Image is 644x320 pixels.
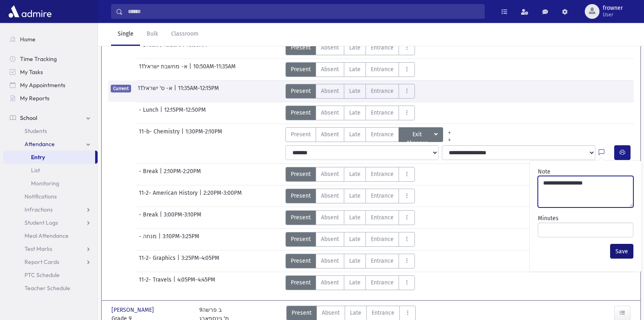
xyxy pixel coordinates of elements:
[140,23,165,46] a: Bulk
[371,278,394,287] span: Entrance
[160,41,164,55] span: |
[177,254,181,268] span: |
[291,257,311,265] span: Present
[371,65,394,74] span: Entrance
[399,127,443,142] button: Exit Absence
[3,216,98,229] a: Student Logs
[285,41,415,55] div: AttTypes
[291,43,311,52] span: Present
[285,84,415,99] div: AttTypes
[3,151,95,164] a: Entry
[25,127,47,135] span: Students
[158,232,163,247] span: |
[7,3,53,20] img: AdmirePro
[160,106,164,120] span: |
[285,167,415,182] div: AttTypes
[139,189,199,203] span: 11-2- American History
[199,189,203,203] span: |
[321,87,339,95] span: Absent
[3,137,98,151] a: Attendance
[20,114,37,122] span: School
[349,235,361,243] span: Late
[322,309,340,317] span: Absent
[349,108,361,117] span: Late
[193,62,236,77] span: 10:50AM-11:35AM
[181,127,185,142] span: |
[3,282,98,295] a: Teacher Schedule
[25,140,55,148] span: Attendance
[139,275,173,290] span: 11-2- Travels
[285,232,415,247] div: AttTypes
[321,130,339,139] span: Absent
[139,167,160,182] span: - Break
[189,62,193,77] span: |
[371,130,394,139] span: Entrance
[443,127,456,134] a: All Prior
[3,52,98,65] a: Time Tracking
[3,242,98,255] a: Test Marks
[285,254,415,268] div: AttTypes
[3,229,98,242] a: Meal Attendance
[321,170,339,178] span: Absent
[349,278,361,287] span: Late
[291,278,311,287] span: Present
[3,65,98,79] a: My Tasks
[3,92,98,105] a: My Reports
[603,5,623,11] span: frowner
[321,192,339,200] span: Absent
[173,275,177,290] span: |
[371,235,394,243] span: Entrance
[139,106,160,120] span: - Lunch
[3,268,98,282] a: PTC Schedule
[174,84,178,99] span: |
[443,134,456,140] a: All Later
[610,244,633,259] button: Save
[3,177,98,190] a: Monitoring
[404,130,433,139] span: Exit Absence
[20,36,36,43] span: Home
[160,167,164,182] span: |
[538,167,550,176] label: Note
[123,4,484,19] input: Search
[3,164,98,177] a: List
[20,81,65,89] span: My Appointments
[285,210,415,225] div: AttTypes
[25,271,60,279] span: PTC Schedule
[25,206,53,213] span: Infractions
[291,170,311,178] span: Present
[164,41,207,55] span: 10:35AM-10:50AM
[178,84,219,99] span: 11:35AM-12:15PM
[163,232,199,247] span: 3:10PM-3:25PM
[3,124,98,137] a: Students
[165,23,205,46] a: Classroom
[203,189,242,203] span: 2:20PM-3:00PM
[291,65,311,74] span: Present
[25,284,70,292] span: Teacher Schedule
[603,11,623,18] span: User
[164,210,201,225] span: 3:00PM-3:10PM
[160,210,164,225] span: |
[371,43,394,52] span: Entrance
[349,170,361,178] span: Late
[292,309,312,317] span: Present
[285,127,456,142] div: AttTypes
[31,153,45,161] span: Entry
[291,130,311,139] span: Present
[20,95,49,102] span: My Reports
[371,213,394,222] span: Entrance
[321,65,339,74] span: Absent
[349,257,361,265] span: Late
[285,106,415,120] div: AttTypes
[164,167,201,182] span: 2:10PM-2:20PM
[371,257,394,265] span: Entrance
[139,254,177,268] span: 11-2- Graphics
[25,245,52,252] span: Test Marks
[31,180,59,187] span: Monitoring
[181,254,219,268] span: 3:25PM-4:05PM
[321,235,339,243] span: Absent
[3,79,98,92] a: My Appointments
[291,192,311,200] span: Present
[20,55,57,63] span: Time Tracking
[349,65,361,74] span: Late
[3,111,98,124] a: School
